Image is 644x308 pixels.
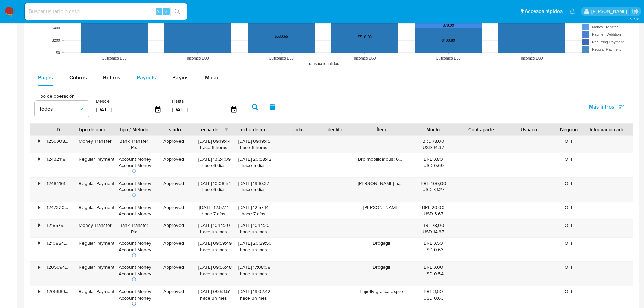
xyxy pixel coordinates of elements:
a: Notificaciones [569,8,575,14]
span: Accesos rápidos [525,8,563,15]
span: 3.158.0 [630,16,641,21]
span: Alt [156,8,162,15]
span: s [165,8,167,15]
button: search-icon [170,7,184,16]
p: nicolas.tyrkiel@mercadolibre.com [591,8,629,15]
input: Buscar usuario o caso... [25,7,187,16]
a: Salir [632,8,639,15]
